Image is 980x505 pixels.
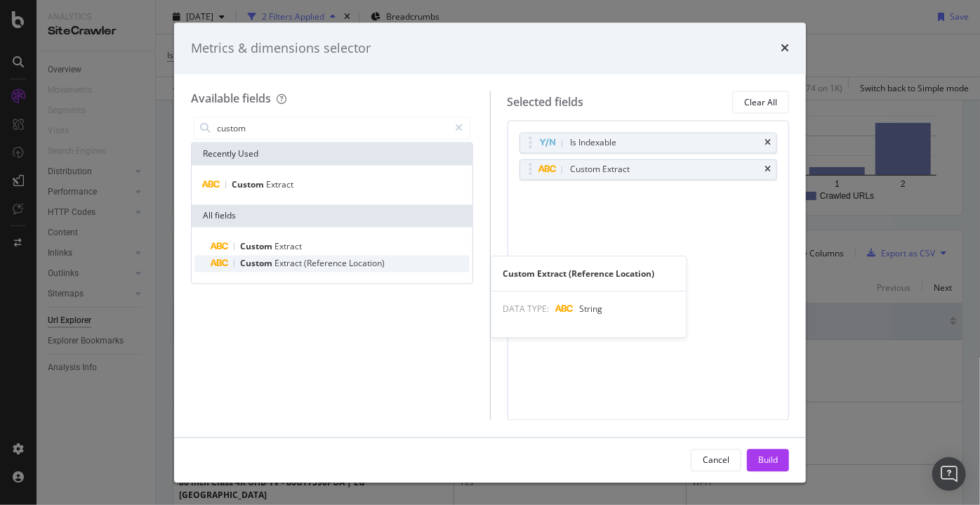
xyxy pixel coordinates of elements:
[508,94,584,110] div: Selected fields
[781,39,789,58] div: times
[174,22,806,483] div: modal
[274,241,302,253] span: Extract
[571,163,630,177] div: Custom Extract
[571,136,617,150] div: Is Indexable
[240,241,274,253] span: Custom
[349,258,385,270] span: Location)
[274,258,304,270] span: Extract
[703,454,729,466] div: Cancel
[304,258,349,270] span: (Reference
[932,457,966,491] div: Open Intercom Messenger
[491,268,687,280] div: Custom Extract (Reference Location)
[758,454,778,466] div: Build
[232,179,266,191] span: Custom
[503,303,549,315] span: DATA TYPE:
[519,159,778,181] div: Custom Extracttimes
[764,166,771,174] div: times
[266,179,293,191] span: Extract
[744,96,777,108] div: Clear All
[216,118,449,139] input: Search by field name
[764,139,771,147] div: times
[192,143,472,166] div: Recently Used
[747,449,789,471] button: Build
[732,91,789,114] button: Clear All
[191,39,371,58] div: Metrics & dimensions selector
[579,303,602,315] span: String
[519,133,778,154] div: Is Indexabletimes
[240,258,274,270] span: Custom
[192,205,472,228] div: All fields
[191,91,271,107] div: Available fields
[691,449,741,471] button: Cancel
